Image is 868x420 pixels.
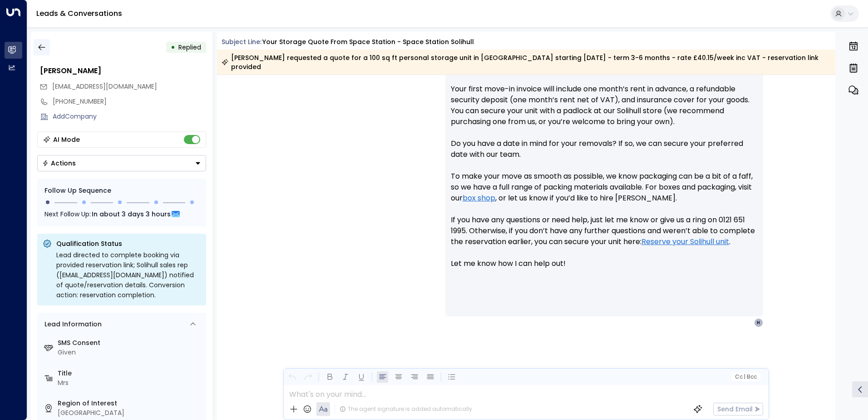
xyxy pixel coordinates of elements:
[731,373,760,381] button: Cc|Bcc
[92,209,171,219] span: In about 3 days 3 hours
[53,112,206,121] div: AddCompany
[53,135,80,144] div: AI Mode
[58,348,202,357] div: Given
[463,193,495,204] a: box shop
[37,155,206,171] button: Actions
[744,374,745,380] span: |
[641,236,729,247] a: Reserve your Solihull unit
[262,37,474,47] div: Your storage quote from Space Station - Space Station Solihull
[56,250,201,300] div: Lead directed to complete booking via provided reservation link; Solihull sales rep ([EMAIL_ADDRE...
[171,39,175,55] div: •
[53,97,206,106] div: [PHONE_NUMBER]
[56,239,201,248] p: Qualification Status
[754,318,763,327] div: H
[42,159,76,167] div: Actions
[302,371,314,383] button: Redo
[286,371,298,383] button: Undo
[735,374,756,380] span: Cc Bcc
[222,53,830,71] div: [PERSON_NAME] requested a quote for a 100 sq ft personal storage unit in [GEOGRAPHIC_DATA] starti...
[36,8,122,19] a: Leads & Conversations
[58,399,202,408] label: Region of Interest
[58,338,202,348] label: SMS Consent
[52,82,157,91] span: [EMAIL_ADDRESS][DOMAIN_NAME]
[178,43,201,52] span: Replied
[222,37,261,46] span: Subject Line:
[58,378,202,388] div: Mrs
[52,82,157,91] span: hello@karennjohnson.co.uk
[40,65,206,76] div: [PERSON_NAME]
[44,186,199,195] div: Follow Up Sequence
[340,405,472,413] div: The agent signature is added automatically
[41,320,102,329] div: Lead Information
[58,408,202,418] div: [GEOGRAPHIC_DATA]
[58,369,202,378] label: Title
[44,209,199,219] div: Next Follow Up:
[37,155,206,171] div: Button group with a nested menu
